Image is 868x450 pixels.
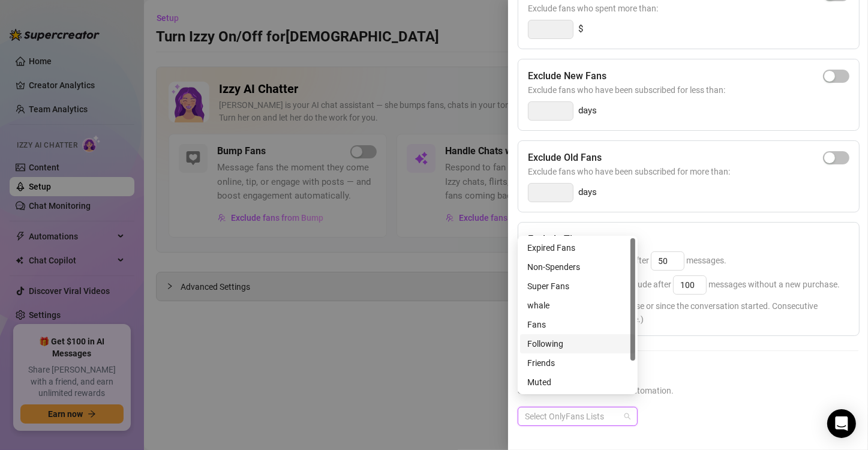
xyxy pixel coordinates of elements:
div: Super Fans [527,280,628,293]
div: whale [527,299,628,312]
h5: Exclude New Fans [528,69,606,83]
span: Select lists to exclude from AI automation. [518,384,858,397]
span: Exclude fans who spent more than: [528,2,849,15]
div: Fans [520,315,635,334]
div: Fans [527,318,628,331]
span: (Either since their last purchase or since the conversation started. Consecutive messages are cou... [528,299,849,326]
div: Non-Spenders [520,257,635,277]
div: Super Fans [520,277,635,296]
div: Expired Fans [520,238,635,257]
div: Friends [527,356,628,370]
span: Exclude fans who have been subscribed for less than: [528,83,849,97]
div: Following [520,334,635,353]
span: days [578,185,597,200]
h5: Exclude Old Fans [528,151,602,165]
div: Following [527,337,628,350]
span: If they have spent before, exclude after messages without a new purchase. [528,280,840,289]
h5: Exclude Fans Lists [518,365,858,382]
span: Exclude fans who have been subscribed for more than: [528,165,849,178]
div: Open Intercom Messenger [827,409,856,438]
div: Non-Spenders [527,260,628,274]
div: Muted [520,373,635,392]
span: $ [578,22,583,37]
h5: Exclude Time wasters [528,232,623,247]
div: Expired Fans [527,241,628,254]
div: whale [520,296,635,315]
span: days [578,104,597,118]
div: Friends [520,353,635,373]
div: Muted [527,376,628,389]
